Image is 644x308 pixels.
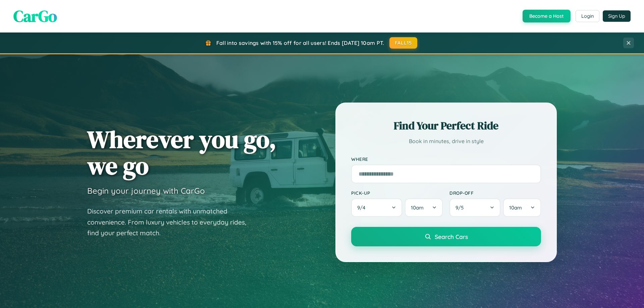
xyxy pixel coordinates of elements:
[449,190,541,196] label: Drop-off
[389,37,418,49] button: FALL15
[351,198,402,217] button: 9/4
[351,190,443,196] label: Pick-up
[449,198,500,217] button: 9/5
[455,204,467,211] span: 9 / 5
[351,227,541,246] button: Search Cars
[357,204,369,211] span: 9 / 4
[509,204,522,211] span: 10am
[351,156,541,162] label: Where
[351,136,541,146] p: Book in minutes, drive in style
[13,5,57,27] span: CarGo
[87,206,255,239] p: Discover premium car rentals with unmatched convenience. From luxury vehicles to everyday rides, ...
[411,204,424,211] span: 10am
[351,118,541,133] h2: Find Your Perfect Ride
[435,233,468,240] span: Search Cars
[87,126,276,179] h1: Wherever you go, we go
[216,40,384,46] span: Fall into savings with 15% off for all users! Ends [DATE] 10am PT.
[576,10,599,22] button: Login
[523,10,571,22] button: Become a Host
[503,198,541,217] button: 10am
[603,10,631,22] button: Sign Up
[87,186,205,196] h3: Begin your journey with CarGo
[405,198,443,217] button: 10am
